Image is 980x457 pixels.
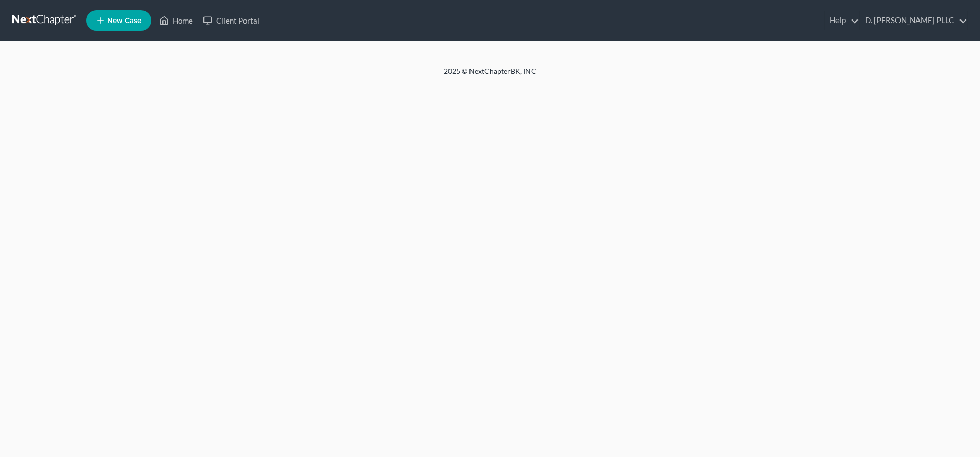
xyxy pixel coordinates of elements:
[198,66,782,85] div: 2025 © NextChapterBK, INC
[825,11,859,30] a: Help
[860,11,967,30] a: D. [PERSON_NAME] PLLC
[86,10,151,31] new-legal-case-button: New Case
[154,11,198,30] a: Home
[198,11,264,30] a: Client Portal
